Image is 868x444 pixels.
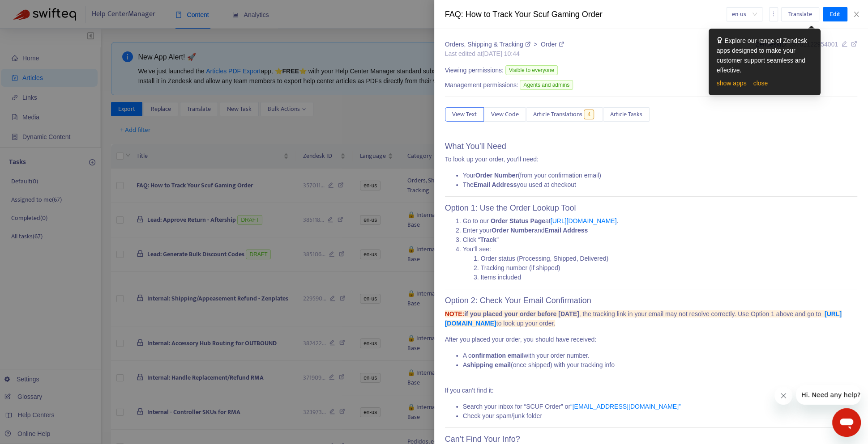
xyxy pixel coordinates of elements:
[796,385,861,405] iframe: Message from company
[445,8,727,21] div: FAQ: How to Track Your Scuf Gaming Order
[717,80,747,87] a: show apps
[850,10,863,19] button: Close
[474,181,517,188] strong: Email Address
[464,310,825,317] span: , the tracking link in your email may not resolve correctly. Use Option 1 above and go to
[463,216,858,226] li: Go to our at .
[445,203,858,213] h3: Option 1: Use the Order Lookup Tool
[781,7,819,21] button: Translate
[463,226,858,235] li: Enter your and
[492,227,534,234] strong: Order Number
[491,110,519,119] span: View Code
[853,11,860,18] span: close
[445,335,858,344] p: After you placed your order, you should have received:
[770,11,777,17] span: more
[610,110,642,119] span: Article Tasks
[463,235,858,245] li: Click “ ”
[475,172,518,179] strong: Order Number
[544,227,588,234] strong: Email Address
[753,80,768,87] a: close
[445,155,858,164] p: To look up your order, you’ll need:
[480,236,496,243] strong: Track
[463,351,858,360] li: A c with your order number.
[717,36,812,75] div: Explore our range of Zendesk apps designed to make your customer support seamless and effective.
[481,273,858,282] li: Items included
[505,65,558,75] span: Visible to everyone
[445,142,858,152] h3: What You’ll Need
[463,411,858,421] li: Check your spam/junk folder
[445,40,564,49] div: >
[463,360,858,379] li: A (once shipped) with your tracking info
[584,110,594,119] span: 4
[533,110,582,119] span: Article Translations
[463,245,858,282] li: You’ll see:
[445,310,465,317] strong: NOTE:
[445,66,504,75] span: Viewing permissions:
[471,352,524,359] strong: onfirmation email
[463,180,858,190] li: The you used at checkout
[551,217,617,224] a: [URL][DOMAIN_NAME]
[445,80,518,90] span: Management permissions:
[445,107,484,122] button: View Text
[445,386,858,395] p: If you can’t find it:
[526,107,603,122] button: Article Translations4
[832,408,861,437] iframe: Button to launch messaging window
[467,361,511,368] strong: shipping email
[774,387,792,405] iframe: Close message
[570,403,681,410] a: “[EMAIL_ADDRESS][DOMAIN_NAME]”
[732,8,757,21] span: en-us
[496,320,556,327] span: to look up your order.
[445,296,858,306] h3: Option 2: Check Your Email Confirmation
[445,310,842,327] a: [URL][DOMAIN_NAME]
[484,107,526,122] button: View Code
[445,41,532,48] a: Orders, Shipping & Tracking
[830,9,840,19] span: Edit
[463,171,858,180] li: Your (from your confirmation email)
[769,7,778,21] button: more
[788,9,812,19] span: Translate
[520,80,573,90] span: Agents and admins
[603,107,650,122] button: Article Tasks
[481,263,858,273] li: Tracking number (if shipped)
[445,49,564,59] div: Last edited at [DATE] 10:44
[452,110,477,119] span: View Text
[463,402,858,411] li: Search your inbox for “SCUF Order” or
[481,254,858,263] li: Order status (Processing, Shipped, Delivered)
[491,217,545,224] strong: Order Status Page
[823,7,847,21] button: Edit
[541,41,564,48] a: Order
[464,310,579,317] strong: if you placed your order before [DATE]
